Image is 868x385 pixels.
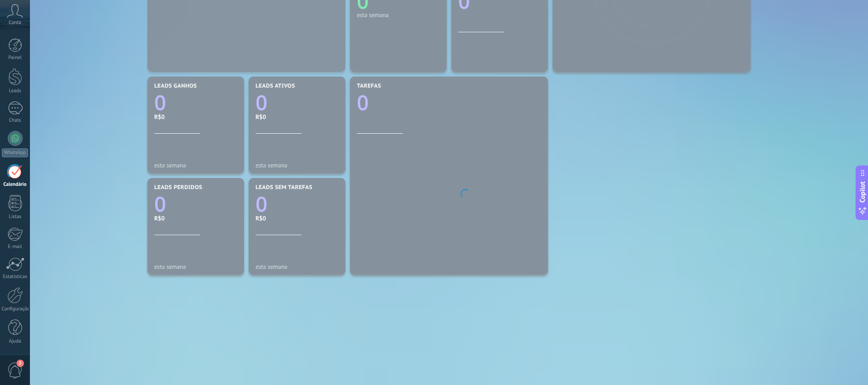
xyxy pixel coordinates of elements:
div: Calendário [2,182,29,188]
div: E-mail [2,244,29,250]
div: Painel [2,55,29,61]
div: Estatísticas [2,274,29,280]
div: Ajuda [2,338,29,344]
div: Listas [2,214,29,220]
div: Configurações [2,306,29,312]
div: Leads [2,88,29,94]
span: Conta [9,20,21,26]
span: 2 [17,360,24,367]
div: Chats [2,118,29,124]
div: WhatsApp [2,148,28,157]
span: Copilot [858,181,867,202]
